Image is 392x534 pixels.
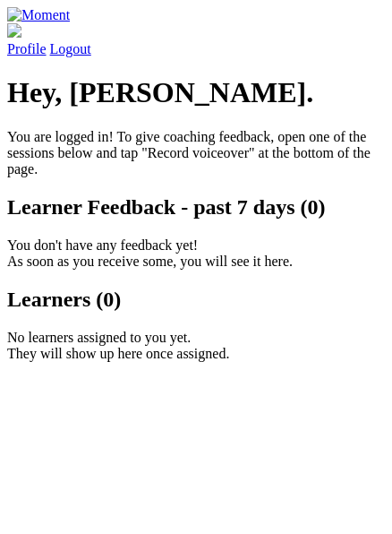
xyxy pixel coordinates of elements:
[7,195,385,220] h2: Learner Feedback - past 7 days (0)
[50,41,91,56] a: Logout
[7,23,385,56] a: Profile
[7,7,70,23] img: Moment
[7,237,385,270] p: You don't have any feedback yet! As soon as you receive some, you will see it here.
[7,129,385,177] p: You are logged in! To give coaching feedback, open one of the sessions below and tap "Record voic...
[7,76,385,109] h1: Hey, [PERSON_NAME].
[7,330,385,362] p: No learners assigned to you yet. They will show up here once assigned.
[7,288,385,312] h2: Learners (0)
[7,23,21,38] img: default_avatar-b4e2223d03051bc43aaaccfb402a43260a3f17acc7fafc1603fdf008d6cba3c9.png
